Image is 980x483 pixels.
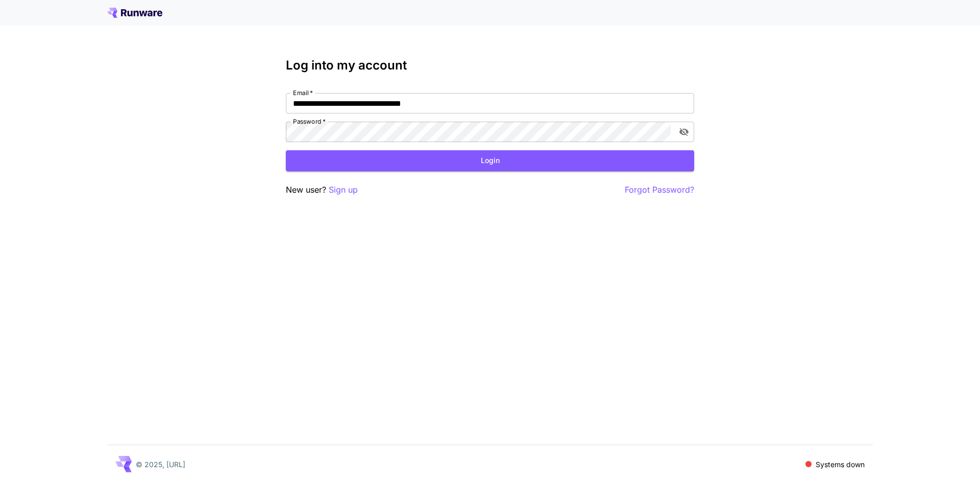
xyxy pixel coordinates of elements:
[136,459,185,470] p: © 2025, [URL]
[293,88,313,97] label: Email
[293,117,326,126] label: Password
[286,150,694,171] button: Login
[329,183,358,196] button: Sign up
[675,123,693,141] button: toggle password visibility
[625,183,694,196] button: Forgot Password?
[286,58,694,73] h3: Log into my account
[286,183,358,196] p: New user?
[816,459,865,470] p: Systems down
